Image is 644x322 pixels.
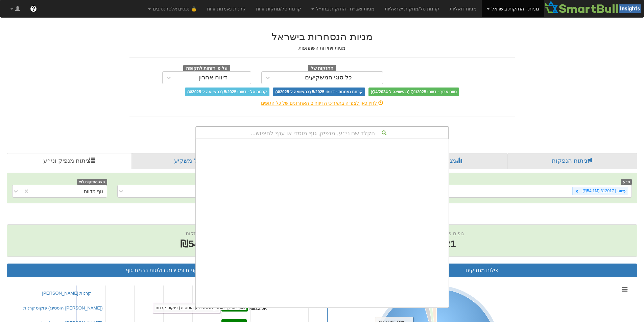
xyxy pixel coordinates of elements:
[333,267,632,273] h3: פילוח מחזיקים
[143,0,202,17] a: 🔒 נכסים אלטרנטיבים
[129,46,515,51] h5: מניות ויחידות השתתפות
[437,237,463,251] span: 21
[196,127,448,139] div: הקלד שם ני״ע, מנפיק, גוף מוסדי או ענף לחיפוש...
[77,179,107,185] span: הצג החזקות לפי
[437,230,463,236] span: גופים פעילים
[84,188,103,195] div: גוף מדווח
[180,238,216,249] span: ₪54.1M
[124,100,520,106] div: לחץ כאן לצפייה בתאריכי הדיווחים האחרונים של כל הגופים
[186,230,211,236] span: שווי החזקות
[580,187,628,195] div: עשות | 312017 (₪54.1M)
[544,0,644,14] img: Smartbull
[25,0,42,17] a: ?
[368,88,459,96] span: טווח ארוך - דיווחי Q1/2025 (בהשוואה ל-Q4/2024)
[7,210,637,221] h2: עשות | 312017 - ניתוח ני״ע
[273,88,365,96] span: קרנות נאמנות - דיווחי 5/2025 (בהשוואה ל-4/2025)
[7,153,132,169] a: ניתוח מנפיק וני״ע
[249,306,267,311] tspan: ₪922.5K
[132,153,259,169] a: פרופיל משקיע
[306,0,380,17] a: מניות ואג״ח - החזקות בחו״ל
[445,0,482,17] a: מניות דואליות
[308,65,336,72] span: החזקות של
[202,0,251,17] a: קרנות נאמנות זרות
[183,65,230,72] span: על פי דוחות לתקופה
[31,5,35,12] span: ?
[380,0,445,17] a: קרנות סל/מחקות ישראליות
[129,31,515,42] h2: מניות הנסחרות בישראל
[621,179,632,185] span: ני״ע
[305,74,352,81] div: כל סוגי המשקיעים
[185,88,269,96] span: קרנות סל - דיווחי 5/2025 (בהשוואה ל-4/2025)
[12,267,312,273] h3: קניות ומכירות בולטות ברמת גוף
[508,153,637,169] a: ניתוח הנפקות
[42,291,91,296] a: [PERSON_NAME] קרנות
[23,305,103,311] a: פוקוס קרנות (הוסטינג [PERSON_NAME])
[198,74,227,81] div: דיווח אחרון
[482,0,544,17] a: מניות - החזקות בישראל
[251,0,306,17] a: קרנות סל/מחקות זרות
